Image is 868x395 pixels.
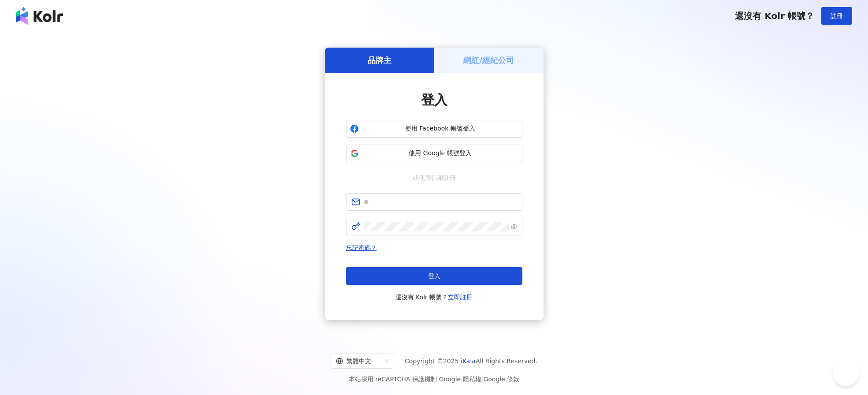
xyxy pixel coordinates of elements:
[368,55,391,66] h5: 品牌主
[511,224,517,230] span: eye-invisible
[346,145,522,162] button: 使用 Google 帳號登入
[461,358,476,365] a: iKala
[16,7,63,25] img: logo
[421,92,447,108] span: 登入
[336,354,381,368] div: 繁體中文
[833,360,859,386] iframe: Help Scout Beacon - Open
[362,149,518,158] span: 使用 Google 帳號登入
[821,7,852,25] button: 註冊
[428,272,440,279] span: 登入
[395,292,473,302] span: 還沒有 Kolr 帳號？
[831,12,843,19] span: 註冊
[346,244,377,251] a: 忘記密碼？
[483,376,519,383] a: Google 條款
[481,376,484,383] span: |
[463,55,514,66] h5: 網紅/經紀公司
[439,376,481,383] a: Google 隱私權
[405,356,537,366] span: Copyright © 2025 All Rights Reserved.
[346,120,522,138] button: 使用 Facebook 帳號登入
[437,376,439,383] span: |
[448,294,473,301] a: 立即註冊
[735,11,814,21] span: 還沒有 Kolr 帳號？
[346,267,522,285] button: 登入
[349,374,519,384] span: 本站採用 reCAPTCHA 保護機制
[362,124,518,133] span: 使用 Facebook 帳號登入
[406,173,462,183] span: 或使用信箱註冊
